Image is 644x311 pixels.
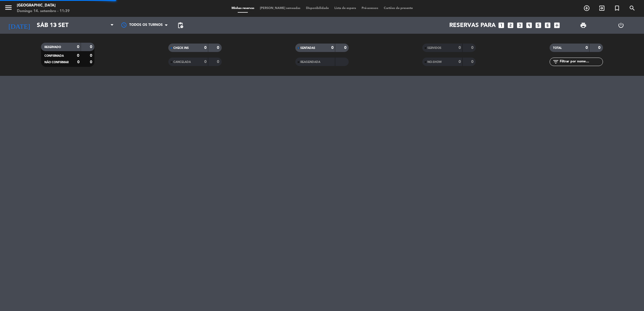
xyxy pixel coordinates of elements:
[4,3,13,14] button: menu
[618,22,624,29] i: power_settings_new
[516,22,523,29] i: looks_3
[300,47,315,49] span: SENTADAS
[598,46,602,50] strong: 0
[359,7,381,10] span: Pré-acessos
[90,54,93,58] strong: 0
[344,46,348,50] strong: 0
[173,61,191,63] span: CANCELADA
[4,19,34,31] i: [DATE]
[598,5,605,12] i: exit_to_app
[544,22,551,29] i: looks_6
[77,60,80,64] strong: 0
[553,22,561,29] i: add_box
[77,45,79,49] strong: 0
[471,60,475,64] strong: 0
[381,7,416,10] span: Cartões de presente
[90,60,93,64] strong: 0
[507,22,514,29] i: looks_two
[449,22,496,29] span: Reservas para
[459,60,461,64] strong: 0
[17,3,70,8] div: [GEOGRAPHIC_DATA]
[257,7,303,10] span: [PERSON_NAME] semeadas
[303,7,332,10] span: Disponibilidade
[427,61,442,63] span: NO-SHOW
[535,22,542,29] i: looks_5
[471,46,475,50] strong: 0
[553,47,562,49] span: TOTAL
[44,46,61,49] span: RESERVADO
[173,47,189,49] span: CHECK INS
[580,22,587,29] span: print
[204,60,207,64] strong: 0
[614,5,620,12] i: turned_in_not
[177,22,184,29] span: pending_actions
[229,7,257,10] span: Minhas reservas
[90,45,93,49] strong: 0
[44,55,64,57] span: CONFIRMADA
[583,5,590,12] i: add_circle_outline
[498,22,505,29] i: looks_one
[427,47,441,49] span: SERVIDOS
[525,22,533,29] i: looks_4
[602,17,640,34] div: LOG OUT
[332,7,359,10] span: Lista de espera
[52,22,59,29] i: arrow_drop_down
[459,46,461,50] strong: 0
[17,8,70,14] div: Domingo 14. setembro - 11:39
[629,5,636,12] i: search
[559,59,603,65] input: Filtrar por nome...
[204,46,207,50] strong: 0
[44,61,69,64] span: NÃO CONFIRMAR
[4,3,13,12] i: menu
[217,46,220,50] strong: 0
[217,60,220,64] strong: 0
[331,46,334,50] strong: 0
[586,46,588,50] strong: 0
[552,58,559,65] i: filter_list
[77,54,79,58] strong: 0
[300,61,320,63] span: REAGENDADA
